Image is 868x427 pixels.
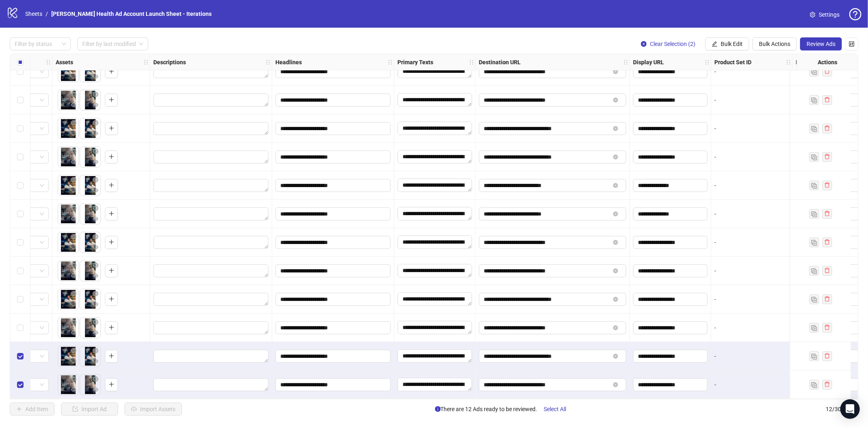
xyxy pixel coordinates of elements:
button: Select All [538,403,573,416]
span: control [849,41,855,47]
span: close-circle [641,41,647,47]
div: Open Intercom Messenger [840,399,860,419]
div: Select row 6 [10,200,31,228]
span: Clear Selection (2) [650,41,695,47]
div: Select row 12 [10,370,31,399]
span: edit [712,41,717,47]
button: Duplicate [809,237,819,247]
span: Review Ads [807,41,835,47]
span: Bulk Actions [759,41,790,47]
button: Duplicate [809,152,819,162]
button: Duplicate [809,124,819,133]
button: Clear Selection (2) [634,37,702,50]
button: Duplicate [809,67,819,76]
div: Select row 7 [10,228,31,257]
div: Select row 1 [10,57,31,86]
div: Select row 8 [10,257,31,285]
span: question-circle [849,8,861,20]
div: Select row 9 [10,285,31,314]
button: Duplicate [809,351,819,361]
span: Settings [819,10,840,19]
a: Settings [803,8,846,21]
span: There are 12 Ads ready to be reviewed. [435,403,573,416]
button: Duplicate [809,294,819,304]
button: Bulk Edit [705,37,749,50]
span: Bulk Edit [721,41,743,47]
div: Select row 4 [10,143,31,171]
span: info-circle [435,406,441,412]
div: Select row 11 [10,342,31,370]
div: Select row 2 [10,86,31,114]
span: 12 / 300 items [826,405,858,414]
button: Duplicate [809,181,819,190]
div: Select row 3 [10,114,31,143]
button: Configure table settings [845,37,858,50]
div: Select row 10 [10,314,31,342]
button: Import Assets [125,403,182,416]
button: Duplicate [809,380,819,390]
button: Bulk Actions [752,37,797,50]
button: Add Item [10,403,55,416]
button: Review Ads [800,37,842,50]
a: [PERSON_NAME] Health Ad Account Launch Sheet - Iterations [50,9,213,18]
button: Duplicate [809,95,819,105]
span: setting [810,12,816,17]
button: Import Ad [61,403,118,416]
div: Select row 5 [10,171,31,200]
button: Duplicate [809,209,819,219]
span: Select All [544,406,566,412]
button: Duplicate [809,323,819,333]
button: Duplicate [809,266,819,276]
li: / [46,9,48,18]
a: Sheets [24,9,44,18]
